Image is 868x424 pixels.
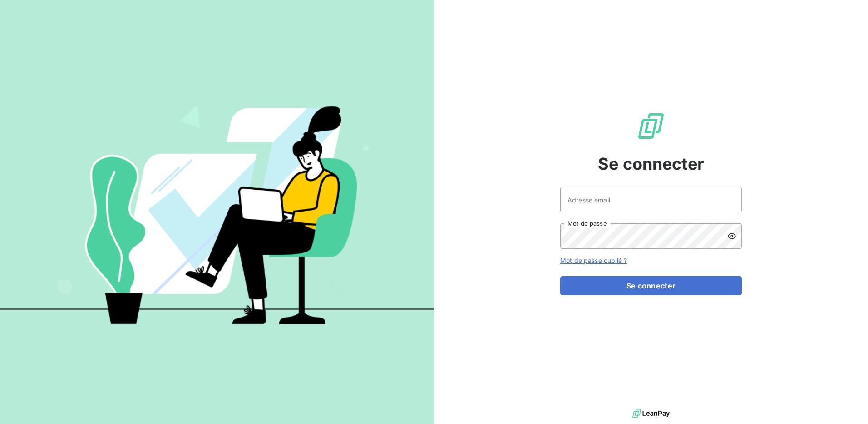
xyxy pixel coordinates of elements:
[560,257,627,264] a: Mot de passe oublié ?
[560,187,742,212] input: placeholder
[636,111,666,141] img: Logo LeanPay
[598,151,704,176] span: Se connecter
[632,407,670,420] img: logo
[560,276,742,295] button: Se connecter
